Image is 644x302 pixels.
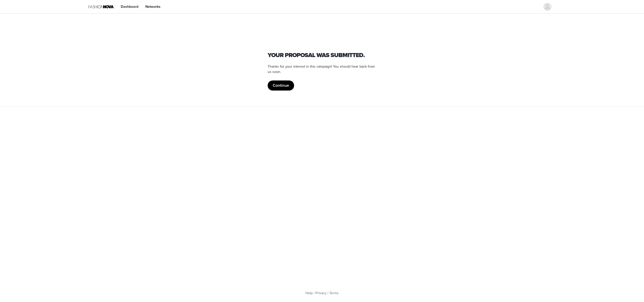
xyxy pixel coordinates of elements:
[118,1,141,12] a: Dashboard
[142,1,164,12] a: Networks
[268,80,294,91] button: Continue
[268,64,376,74] p: Thanks for your interest in this campaign! You should hear back from us soon.
[314,291,314,295] span: |
[545,3,550,11] div: avatar
[328,291,328,295] span: |
[305,291,313,295] a: Help
[89,1,114,12] img: Fashion Nova Logo
[329,291,339,295] a: Terms
[315,291,327,295] a: Privacy
[268,51,376,60] h1: Your proposal was submitted.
